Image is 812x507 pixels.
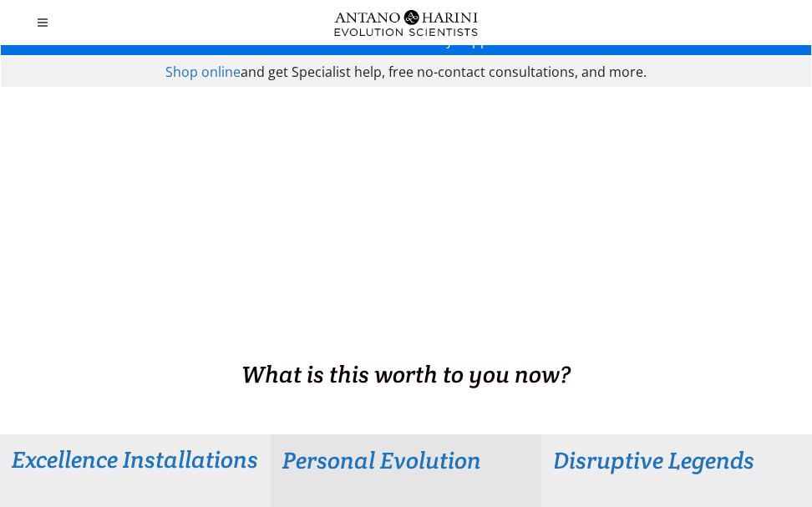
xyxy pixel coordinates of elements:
[327,2,485,44] img: Logo
[2,322,810,357] h1: BUSINESS. HEALTH. Family. Legacy
[165,63,241,81] a: Shop online
[241,359,571,389] span: What is this worth to you now?
[12,444,259,474] h3: Excellence Installations
[294,31,519,49] a: Free A&H Covid Recovery Support >
[282,445,530,475] h3: Personal Evolution
[553,445,800,475] h3: Disruptive Legends
[241,63,647,81] span: and get Specialist help, free no-contact consultations, and more.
